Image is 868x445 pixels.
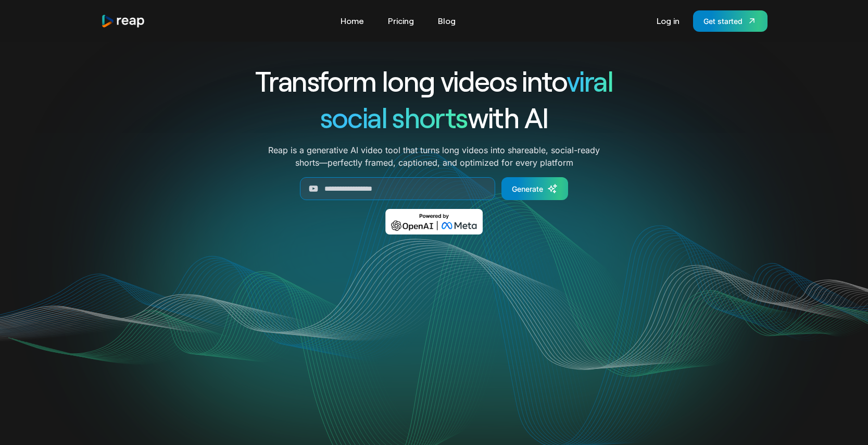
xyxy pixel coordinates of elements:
form: Generate Form [218,177,651,200]
a: Get started [693,10,768,32]
span: viral [567,64,613,97]
a: home [101,14,146,28]
h1: Transform long videos into [218,63,651,99]
a: Home [335,13,369,29]
a: Pricing [383,13,419,29]
span: social shorts [320,100,468,134]
a: Blog [433,13,461,29]
div: Get started [703,16,743,27]
img: Powered by OpenAI & Meta [385,209,483,234]
div: Generate [512,183,543,194]
a: Generate [501,177,568,200]
a: Log in [651,13,685,29]
p: Reap is a generative AI video tool that turns long videos into shareable, social-ready shorts—per... [268,144,600,169]
h1: with AI [218,99,651,135]
img: reap logo [101,14,146,28]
